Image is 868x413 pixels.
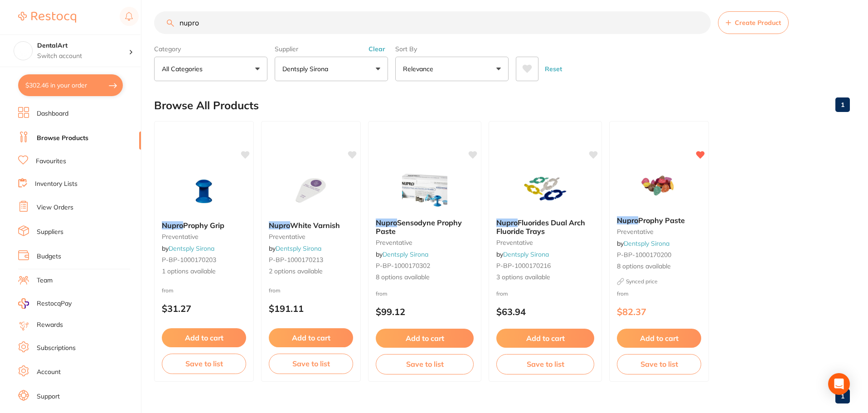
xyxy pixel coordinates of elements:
button: Save to list [162,354,246,374]
img: Nupro Fluorides Dual Arch Fluoride Trays [516,166,575,211]
span: 2 options available [269,267,353,276]
button: Clear [366,45,388,53]
a: Subscriptions [37,344,76,353]
button: Add to cart [376,329,474,348]
a: Suppliers [37,228,63,237]
a: RestocqPay [18,298,72,309]
small: preventative [162,233,246,240]
span: P-BP-1000170213 [269,256,323,264]
p: $99.12 [376,306,474,317]
a: 1 [835,387,850,405]
span: Fluorides Dual Arch Fluoride Trays [496,218,585,235]
button: Save to list [496,354,594,374]
h4: DentalArt [37,41,129,50]
span: P-BP-1000170216 [496,262,551,270]
button: Save to list [376,354,474,374]
button: $302.46 in your order [18,74,123,96]
em: Nupro [496,218,518,227]
a: Browse Products [37,134,88,143]
button: Add to cart [162,328,246,347]
p: $191.11 [269,303,353,314]
span: P-BP-1000170302 [376,262,430,270]
span: 8 options available [617,262,701,271]
div: Open Intercom Messenger [828,373,850,395]
span: by [496,250,549,258]
a: Budgets [37,252,61,261]
a: Rewards [37,321,63,330]
p: $63.94 [496,306,594,317]
span: from [162,287,174,294]
button: Relevance [395,57,509,81]
b: Nupro Fluorides Dual Arch Fluoride Trays [496,219,594,235]
img: Restocq Logo [18,12,76,23]
p: Dentsply Sirona [282,64,332,73]
a: Favourites [36,157,66,166]
span: from [617,290,629,297]
a: Dentsply Sirona [624,239,669,248]
em: Nupro [162,221,183,230]
img: Nupro Sensodyne Prophy Paste [395,166,454,211]
button: All Categories [154,57,267,81]
span: P-BP-1000170203 [162,256,216,264]
span: 3 options available [496,273,594,282]
a: Account [37,368,61,377]
span: Sensodyne Prophy Paste [376,218,462,235]
span: by [162,244,214,253]
a: Support [37,392,60,401]
em: Nupro [617,216,638,225]
small: preventative [376,239,474,246]
a: Dentsply Sirona [383,250,428,258]
span: Create Product [735,19,781,26]
span: White Varnish [290,221,340,230]
b: Nupro Prophy Paste [617,216,701,224]
span: RestocqPay [37,299,72,308]
span: Prophy Paste [638,216,685,225]
a: 1 [835,96,850,114]
small: preventative [496,239,594,246]
label: Sort By [395,45,509,53]
a: View Orders [37,203,73,212]
button: Add to cart [617,329,701,348]
p: $31.27 [162,303,246,314]
small: preventative [269,233,353,240]
span: by [617,239,669,248]
span: by [376,250,428,258]
img: Nupro White Varnish [281,169,340,214]
em: Nupro [376,218,397,227]
input: Search Products [154,11,711,34]
button: Add to cart [269,328,353,347]
span: from [269,287,281,294]
a: Dashboard [37,109,68,118]
button: Reset [542,57,565,81]
b: Nupro Sensodyne Prophy Paste [376,219,474,235]
span: by [269,244,321,253]
span: P-BP-1000170200 [617,251,671,259]
span: 8 options available [376,273,474,282]
span: Prophy Grip [183,221,224,230]
img: Nupro Prophy Paste [630,164,689,209]
a: Restocq Logo [18,7,76,28]
a: Dentsply Sirona [169,244,214,253]
button: Add to cart [496,329,594,348]
small: Synced price [617,278,701,285]
button: Save to list [269,354,353,374]
small: preventative [617,228,701,235]
b: Nupro White Varnish [269,221,353,229]
img: RestocqPay [18,298,29,309]
img: Nupro Prophy Grip [175,169,233,214]
span: from [376,290,388,297]
img: DentalArt [14,42,32,60]
p: Switch account [37,52,129,61]
em: Nupro [269,221,290,230]
button: Save to list [617,354,701,374]
button: Create Product [718,11,789,34]
p: $82.37 [617,306,701,317]
span: from [496,290,508,297]
p: Relevance [403,64,437,73]
h2: Browse All Products [154,99,259,112]
label: Category [154,45,267,53]
button: Dentsply Sirona [275,57,388,81]
a: Team [37,276,53,285]
p: All Categories [162,64,206,73]
a: Dentsply Sirona [276,244,321,253]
